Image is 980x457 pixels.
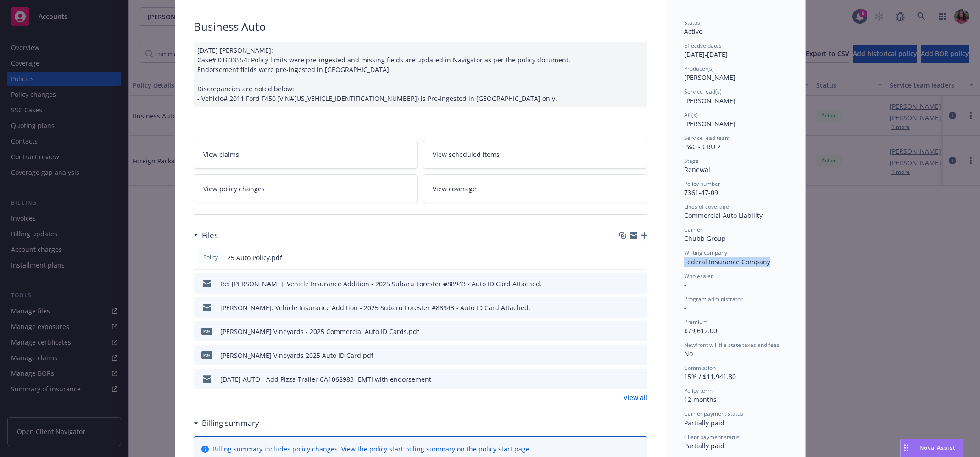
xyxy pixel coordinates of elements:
span: Effective dates [684,42,722,50]
button: download file [620,253,628,262]
div: Re: [PERSON_NAME]: Vehicle Insurance Addition - 2025 Subaru Forester #88943 - Auto ID Card Attached. [220,279,542,289]
span: Policy [201,253,220,262]
h3: Billing summary [202,417,259,429]
span: AC(s) [684,111,698,119]
span: View scheduled items [433,150,500,159]
span: Newfront will file state taxes and fees [684,341,780,349]
span: 12 months [684,395,717,404]
a: View claims [194,140,418,169]
span: Status [684,19,700,27]
span: Wholesaler [684,272,713,280]
button: download file [621,327,628,336]
span: pdf [201,351,212,358]
button: preview file [635,253,643,262]
span: Nova Assist [919,444,956,451]
span: Producer(s) [684,65,714,72]
span: Lines of coverage [684,203,729,211]
span: Renewal [684,165,710,174]
div: [DATE] - [DATE] [684,42,787,59]
button: preview file [635,351,644,360]
div: [PERSON_NAME] Vineyards 2025 Auto ID Card.pdf [220,351,373,360]
span: [PERSON_NAME] [684,73,735,82]
span: Stage [684,157,699,165]
span: Commercial Auto Liability [684,211,763,220]
div: Billing summary [194,417,259,429]
div: [DATE] AUTO - Add Pizza Trailer CA1068983 -EMTI with endorsement [220,374,431,384]
span: Policy number [684,180,720,188]
span: 7361-47-09 [684,188,718,197]
span: Writing company [684,249,727,256]
button: download file [621,303,628,312]
a: policy start page [479,445,529,453]
button: download file [621,279,628,289]
span: Partially paid [684,441,724,450]
span: Active [684,27,702,36]
span: Client payment status [684,433,740,441]
span: 25 Auto Policy.pdf [227,253,282,262]
span: No [684,349,693,358]
span: Service lead team [684,134,730,142]
div: Files [194,229,218,241]
span: [PERSON_NAME] [684,96,735,105]
h3: Files [202,229,218,241]
span: View policy changes [203,184,265,194]
span: View claims [203,150,239,159]
button: Nova Assist [900,439,963,457]
span: [PERSON_NAME] [684,119,735,128]
span: Policy term [684,387,713,395]
a: View scheduled items [423,140,647,169]
span: - [684,303,686,312]
span: Carrier payment status [684,410,743,418]
span: - [684,280,686,289]
div: [PERSON_NAME] Vineyards - 2025 Commercial Auto ID Cards.pdf [220,327,419,336]
span: Chubb Group [684,234,726,243]
div: Drag to move [901,439,912,457]
a: View all [624,393,647,402]
button: preview file [635,279,644,289]
span: View coverage [433,184,476,194]
a: View coverage [423,174,647,203]
span: Partially paid [684,418,724,427]
button: preview file [635,327,644,336]
span: Carrier [684,226,702,234]
span: 15% / $11,941.80 [684,372,736,381]
div: [PERSON_NAME]: Vehicle Insurance Addition - 2025 Subaru Forester #88943 - Auto ID Card Attached. [220,303,530,312]
a: View policy changes [194,174,418,203]
span: pdf [201,328,212,334]
span: Program administrator [684,295,743,303]
span: Commission [684,364,716,372]
div: Billing summary includes policy changes. View the policy start billing summary on the . [212,444,531,454]
button: preview file [635,374,644,384]
span: P&C - CRU 2 [684,142,721,151]
span: Service lead(s) [684,88,722,95]
button: download file [621,351,628,360]
button: download file [621,374,628,384]
div: Business Auto [194,19,647,34]
button: preview file [635,303,644,312]
span: $79,612.00 [684,326,717,335]
div: [DATE] [PERSON_NAME]: Case# 01633554: Policy limits were pre-ingested and missing fields are upda... [194,42,647,107]
span: Premium [684,318,707,326]
span: Federal Insurance Company [684,257,770,266]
